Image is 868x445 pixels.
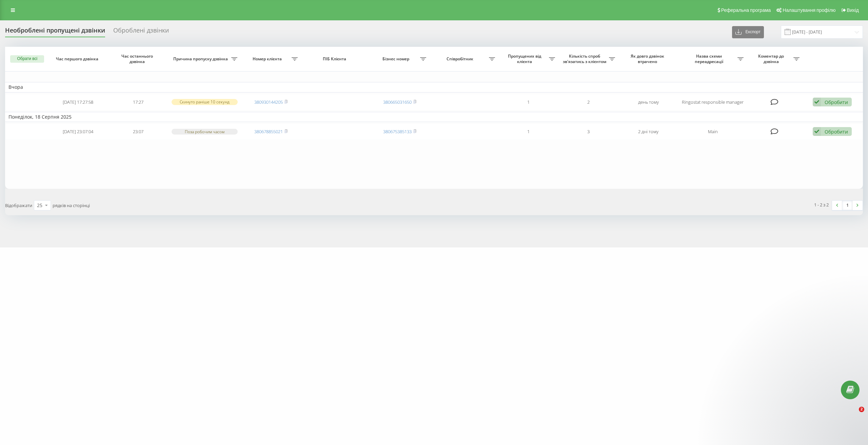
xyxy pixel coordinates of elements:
a: 380678855021 [254,128,283,135]
td: 23:07 [108,123,168,140]
td: день тому [618,94,678,110]
button: Обрати всі [10,55,44,63]
span: Назва схеми переадресації [682,54,737,64]
span: Налаштування профілю [783,7,835,13]
div: Поза робочим часом [172,129,238,135]
iframe: Intercom live chat [845,407,861,423]
a: 1 [842,201,852,210]
td: 2 дні тому [618,123,678,140]
span: Відображати [5,202,32,208]
td: 1 [498,123,558,140]
button: Експорт [732,26,764,38]
span: Вихід [847,7,859,13]
div: Скинуто раніше 10 секунд [172,99,238,105]
a: 380930144205 [254,99,283,105]
div: Обробити [825,128,848,135]
td: [DATE] 23:07:04 [48,123,108,140]
td: Вчора [5,82,863,92]
span: Причина пропуску дзвінка [172,56,231,62]
div: 25 [37,202,42,209]
td: 2 [558,94,618,110]
td: 1 [498,94,558,110]
a: 380675385133 [383,128,412,135]
span: Бізнес номер [373,56,420,62]
div: Оброблені дзвінки [113,27,169,37]
div: Обробити [825,99,848,105]
a: 380665031650 [383,99,412,105]
td: 3 [558,123,618,140]
div: Необроблені пропущені дзвінки [5,27,105,37]
span: Номер клієнта [244,56,292,62]
td: 17:27 [108,94,168,110]
span: Час першого дзвінка [54,56,102,62]
span: Співробітник [433,56,489,62]
span: Реферальна програма [721,7,771,13]
div: 1 - 2 з 2 [814,201,829,208]
span: Час останнього дзвінка [114,54,162,64]
span: Пропущених від клієнта [502,54,549,64]
td: Main [678,123,747,140]
td: Понеділок, 18 Серпня 2025 [5,112,863,122]
td: [DATE] 17:27:58 [48,94,108,110]
span: Як довго дзвінок втрачено [625,54,672,64]
span: ПІБ Клієнта [308,56,363,62]
span: Кількість спроб зв'язатись з клієнтом [562,54,609,64]
span: 2 [859,407,864,412]
span: Коментар до дзвінка [750,54,793,64]
td: Ringostat responsible manager [678,94,747,110]
span: рядків на сторінці [53,202,90,208]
